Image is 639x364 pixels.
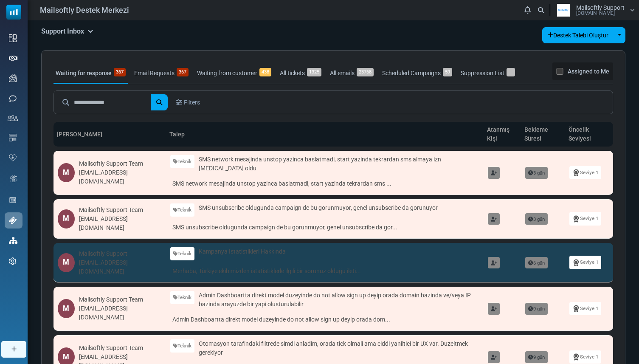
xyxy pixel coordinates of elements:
[569,166,601,179] a: Seviye 1
[9,74,17,82] img: campaigns-icon.png
[170,221,479,234] a: SMS unsubscribe oldugunda campaign de bu gorunmuyor, genel unsubscribe da gor...
[521,122,565,147] th: Bekleme Süresi
[170,203,194,217] a: Teknik
[259,68,271,76] span: 438
[170,265,479,278] a: Merhaba, Türkiye ekibimizden istatistiklerle ilgili bir sorunuz olduğu ileti...
[569,256,601,269] a: Seviye 1
[58,299,75,318] div: M
[170,155,194,168] a: Teknik
[9,134,17,141] img: email-templates-icon.svg
[170,313,479,326] a: Admin Dashboartta direkt model duzeyinde do not allow sign up deyip orada dom...
[576,5,625,11] span: Mailsoftly Support
[568,66,609,76] label: Assigned to Me
[79,159,162,168] div: Mailsoftly Support Team
[9,95,17,102] img: sms-icon.png
[79,206,162,214] div: Mailsoftly Support Team
[525,351,548,363] span: 9 gün
[40,4,129,16] span: Mailsoftly Destek Merkezi
[9,154,17,161] img: domain-health-icon.svg
[6,5,21,20] img: mailsoftly_icon_blue_white.svg
[525,257,548,269] span: 6 gün
[79,214,162,232] div: [EMAIL_ADDRESS][DOMAIN_NAME]
[525,167,548,179] span: 3 gün
[380,62,454,84] a: Scheduled Campaigns59
[53,62,128,84] a: Waiting for response367
[79,168,162,186] div: [EMAIL_ADDRESS][DOMAIN_NAME]
[195,62,273,84] a: Waiting from customer438
[79,344,162,353] div: Mailsoftly Support Team
[553,4,574,17] img: User Logo
[58,253,75,272] div: M
[79,295,162,304] div: Mailsoftly Support Team
[525,213,548,225] span: 3 gün
[8,115,18,121] img: contacts-icon.svg
[114,68,126,76] span: 367
[199,203,438,212] span: SMS unsubscribe oldugunda campaign de bu gorunmuyor, genel unsubscribe da gorunuyor
[79,258,162,276] div: [EMAIL_ADDRESS][DOMAIN_NAME]
[357,68,374,76] span: 23768
[170,177,479,190] a: SMS network mesajinda unstop yazinca baslatmadi, start yazinda tekrardan sms ...
[177,68,189,76] span: 367
[58,209,75,229] div: M
[199,155,479,173] span: SMS network mesajinda unstop yazinca baslatmadi, start yazinda tekrardan sms almaya izn [MEDICAL_...
[9,257,17,265] img: settings-icon.svg
[553,4,635,17] a: User Logo Mailsoftly Support [DOMAIN_NAME]
[307,68,321,76] span: 1325
[459,62,517,84] a: Suppression List
[569,350,601,364] a: Seviye 1
[9,174,18,184] img: workflow.svg
[443,68,452,76] span: 59
[542,27,614,43] a: Destek Talebi Oluştur
[53,122,166,147] th: [PERSON_NAME]
[569,302,601,315] a: Seviye 1
[9,196,17,204] img: landing_pages.svg
[9,34,17,42] img: dashboard-icon.svg
[278,62,324,84] a: All tickets1325
[328,62,376,84] a: All emails23768
[170,339,194,353] a: Teknik
[199,291,479,309] span: Admin Dashboartta direkt model duzeyinde do not allow sign up deyip orada domain bazinda ve/veya ...
[569,212,601,225] a: Seviye 1
[166,122,484,147] th: Talep
[199,247,286,256] span: Kampanya Istatistikleri Hakkında
[79,304,162,322] div: [EMAIL_ADDRESS][DOMAIN_NAME]
[170,291,194,304] a: Teknik
[79,249,162,258] div: Mailsoftly Support
[576,11,615,16] span: [DOMAIN_NAME]
[565,122,613,147] th: Öncelik Seviyesi
[132,62,191,84] a: Email Requests367
[170,247,194,260] a: Teknik
[9,217,17,224] img: support-icon-active.svg
[184,98,200,107] span: Filters
[199,339,479,357] span: Otomasyon tarafindaki filtrede simdi anladim, orada tick olmali ama ciddi yaniltici bir UX var. D...
[58,163,75,182] div: M
[484,122,521,147] th: Atanmış Kişi
[41,27,93,35] h5: Support Inbox
[525,303,548,315] span: 9 gün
